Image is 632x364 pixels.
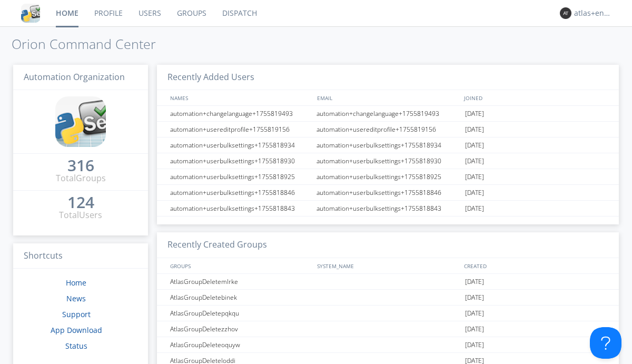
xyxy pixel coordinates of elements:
div: AtlasGroupDeletepqkqu [167,306,313,321]
div: JOINED [461,90,609,105]
div: AtlasGroupDeleteoquyw [167,337,313,352]
span: [DATE] [465,106,484,122]
span: Automation Organization [24,71,125,83]
div: EMAIL [314,90,461,105]
a: Home [66,278,86,288]
a: automation+userbulksettings+1755818934automation+userbulksettings+1755818934[DATE] [157,137,619,153]
a: App Download [51,325,102,335]
span: [DATE] [465,201,484,217]
div: automation+userbulksettings+1755818930 [167,153,313,169]
div: Total Users [59,209,102,221]
div: atlas+english0001 [574,8,614,18]
span: [DATE] [465,185,484,201]
a: AtlasGroupDeleteoquyw[DATE] [157,337,619,353]
h3: Shortcuts [13,243,148,269]
div: automation+userbulksettings+1755818846 [167,185,313,200]
div: automation+changelanguage+1755819493 [314,106,462,121]
a: News [66,293,86,303]
div: automation+userbulksettings+1755818925 [314,169,462,184]
div: CREATED [461,258,609,273]
iframe: Toggle Customer Support [590,327,621,359]
a: AtlasGroupDeletemlrke[DATE] [157,274,619,290]
img: cddb5a64eb264b2086981ab96f4c1ba7 [21,4,40,23]
div: automation+usereditprofile+1755819156 [314,122,462,137]
div: automation+userbulksettings+1755818925 [167,169,313,184]
h3: Recently Created Groups [157,232,619,258]
div: automation+userbulksettings+1755818934 [167,137,313,153]
div: 316 [67,160,94,171]
h3: Recently Added Users [157,65,619,91]
a: automation+userbulksettings+1755818930automation+userbulksettings+1755818930[DATE] [157,153,619,169]
a: 316 [67,160,94,172]
span: [DATE] [465,306,484,321]
div: automation+userbulksettings+1755818934 [314,137,462,153]
div: GROUPS [167,258,312,273]
a: AtlasGroupDeletebinek[DATE] [157,290,619,306]
div: AtlasGroupDeletebinek [167,290,313,305]
div: 124 [67,197,94,208]
a: 124 [67,197,94,209]
div: automation+userbulksettings+1755818843 [167,201,313,216]
div: automation+usereditprofile+1755819156 [167,122,313,137]
div: NAMES [167,90,312,105]
img: cddb5a64eb264b2086981ab96f4c1ba7 [55,96,106,147]
a: automation+userbulksettings+1755818925automation+userbulksettings+1755818925[DATE] [157,169,619,185]
a: automation+changelanguage+1755819493automation+changelanguage+1755819493[DATE] [157,106,619,122]
div: AtlasGroupDeletemlrke [167,274,313,289]
span: [DATE] [465,137,484,153]
div: automation+userbulksettings+1755818930 [314,153,462,169]
div: AtlasGroupDeletezzhov [167,321,313,337]
a: Status [65,341,87,351]
div: automation+userbulksettings+1755818846 [314,185,462,200]
a: AtlasGroupDeletezzhov[DATE] [157,321,619,337]
a: Support [62,309,91,319]
a: automation+usereditprofile+1755819156automation+usereditprofile+1755819156[DATE] [157,122,619,137]
div: automation+userbulksettings+1755818843 [314,201,462,216]
div: automation+changelanguage+1755819493 [167,106,313,121]
div: Total Groups [56,172,106,184]
a: automation+userbulksettings+1755818846automation+userbulksettings+1755818846[DATE] [157,185,619,201]
span: [DATE] [465,153,484,169]
a: AtlasGroupDeletepqkqu[DATE] [157,306,619,321]
div: SYSTEM_NAME [314,258,461,273]
span: [DATE] [465,169,484,185]
span: [DATE] [465,337,484,353]
img: 373638.png [560,7,571,19]
span: [DATE] [465,321,484,337]
span: [DATE] [465,122,484,137]
a: automation+userbulksettings+1755818843automation+userbulksettings+1755818843[DATE] [157,201,619,217]
span: [DATE] [465,274,484,290]
span: [DATE] [465,290,484,306]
